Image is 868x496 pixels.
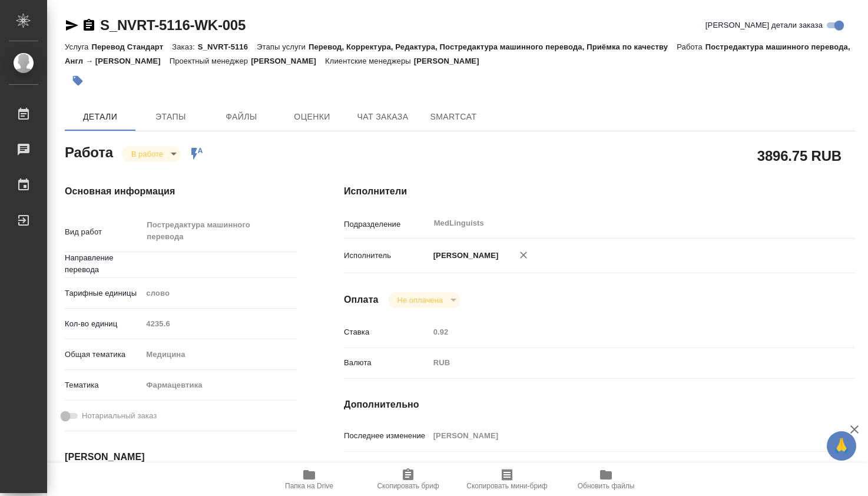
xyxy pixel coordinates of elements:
[142,345,297,365] div: Медицина
[91,42,172,51] p: Перевод Стандарт
[414,57,488,65] p: [PERSON_NAME]
[260,463,359,496] button: Папка на Drive
[377,482,439,490] span: Скопировать бриф
[429,458,813,478] textarea: тотал 20773 слова
[388,292,460,308] div: В работе
[284,110,340,124] span: Оценки
[65,287,142,299] p: Тарифные единицы
[827,431,856,461] button: 🙏
[344,326,429,338] p: Ставка
[677,42,705,51] p: Работа
[65,252,142,276] p: Направление перевода
[198,42,257,51] p: S_NVRT-5116
[65,379,142,391] p: Тематика
[65,349,142,361] p: Общая тематика
[344,293,379,307] h4: Оплата
[251,57,325,65] p: [PERSON_NAME]
[65,141,113,162] h2: Работа
[65,68,91,94] button: Добавить тэг
[511,242,536,268] button: Удалить исполнителя
[82,410,157,422] span: Нотариальный заказ
[757,146,842,166] h2: 3896.75 RUB
[344,398,855,412] h4: Дополнительно
[65,184,297,199] h4: Основная информация
[172,42,197,51] p: Заказ:
[466,482,547,490] span: Скопировать мини-бриф
[100,17,246,33] a: S_NVRT-5116-WK-005
[65,226,142,238] p: Вид работ
[285,482,333,490] span: Папка на Drive
[309,42,677,51] p: Перевод, Корректура, Редактура, Постредактура машинного перевода, Приёмка по качеству
[128,149,167,159] button: В работе
[429,323,813,340] input: Пустое поле
[705,19,823,31] span: [PERSON_NAME] детали заказа
[425,110,482,124] span: SmartCat
[344,430,429,442] p: Последнее изменение
[143,110,199,124] span: Этапы
[344,219,429,230] p: Подразделение
[213,110,270,124] span: Файлы
[578,482,635,490] span: Обновить файлы
[831,434,852,458] span: 🙏
[355,110,411,124] span: Чат заказа
[359,463,458,496] button: Скопировать бриф
[170,57,251,65] p: Проектный менеджер
[65,18,79,32] button: Скопировать ссылку для ЯМессенджера
[65,42,91,51] p: Услуга
[344,184,855,199] h4: Исполнители
[65,450,297,464] h4: [PERSON_NAME]
[257,42,309,51] p: Этапы услуги
[325,57,414,65] p: Клиентские менеджеры
[142,315,297,332] input: Пустое поле
[556,463,655,496] button: Обновить файлы
[65,318,142,330] p: Кол-во единиц
[82,18,96,32] button: Скопировать ссылку
[344,250,429,262] p: Исполнитель
[72,110,128,124] span: Детали
[142,283,297,303] div: слово
[429,353,813,373] div: RUB
[429,250,499,262] p: [PERSON_NAME]
[142,375,297,395] div: Фармацевтика
[122,146,181,162] div: В работе
[344,357,429,369] p: Валюта
[394,295,446,305] button: Не оплачена
[458,463,556,496] button: Скопировать мини-бриф
[429,427,813,444] input: Пустое поле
